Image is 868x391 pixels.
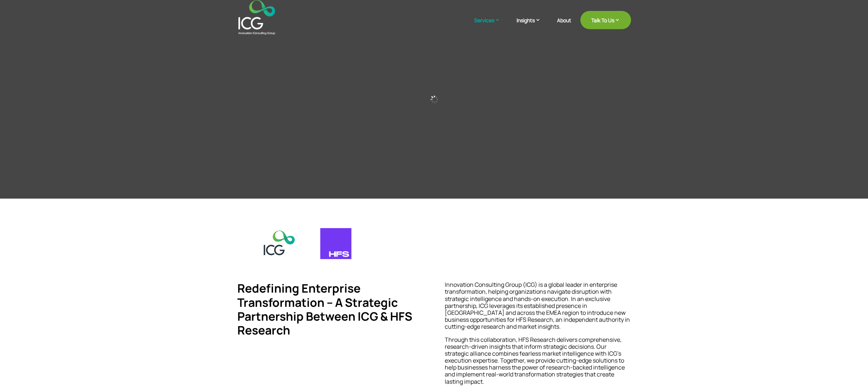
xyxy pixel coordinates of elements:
p: Through this collaboration, HFS Research delivers comprehensive, research-driven insights that in... [445,336,631,391]
h4: Redefining Enterprise Transformation – A Strategic Partnership Between ICG & HFS Research [237,281,423,341]
a: Talk To Us [580,11,631,29]
img: icg-logo [260,228,299,260]
a: Services [474,16,507,35]
p: Innovation Consulting Group (ICG) is a global leader in enterprise transformation, helping organi... [445,281,631,336]
img: HFS_Primary_Logo 1 [320,228,351,259]
a: About [557,17,571,35]
a: Insights [517,16,548,35]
